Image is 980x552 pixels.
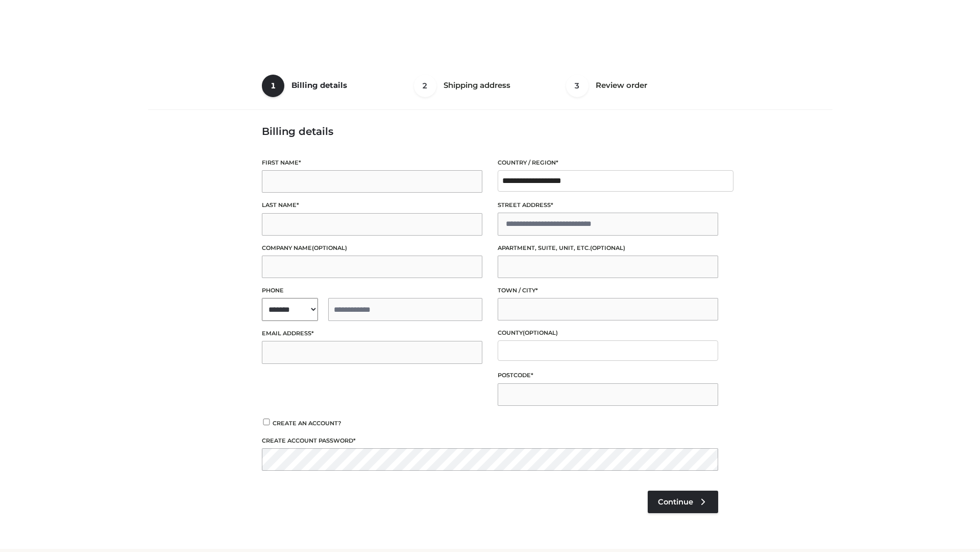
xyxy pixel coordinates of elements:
label: Street address [498,200,718,210]
span: (optional) [312,244,347,251]
label: Last name [262,200,482,210]
label: Create account password [262,436,718,446]
label: Email address [262,329,482,338]
span: Create an account? [273,420,341,427]
span: 2 [414,75,436,97]
input: Create an account? [262,419,271,425]
span: Continue [658,497,693,507]
h3: Billing details [262,125,718,137]
span: Shipping address [444,80,510,90]
label: Company name [262,243,482,253]
label: Phone [262,286,482,295]
span: (optional) [590,244,625,251]
label: Country / Region [498,158,718,168]
span: 3 [566,75,589,97]
label: First name [262,158,482,168]
span: 1 [262,75,284,97]
label: Town / City [498,286,718,295]
a: Continue [648,491,718,513]
label: County [498,328,718,338]
label: Apartment, suite, unit, etc. [498,243,718,253]
label: Postcode [498,371,718,380]
span: Billing details [291,80,347,90]
span: (optional) [523,329,558,336]
span: Review order [596,80,647,90]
